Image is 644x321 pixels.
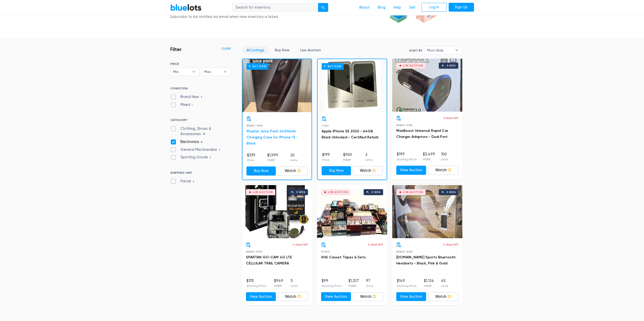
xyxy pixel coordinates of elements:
[447,191,456,193] div: 0 bids
[441,278,448,288] li: 45
[371,191,381,193] div: 0 bids
[423,157,435,162] p: MSRP
[191,180,196,184] span: 4
[220,68,231,76] b: ▾
[317,185,387,238] a: Live Auction 0 bids
[441,284,448,288] p: Units
[246,250,262,253] span: Brand New
[328,191,348,193] div: Live Auction
[170,171,231,177] h6: SHIPPING UNIT
[396,292,426,301] a: View Auction
[278,292,308,301] a: Watch
[423,152,435,162] li: $3,499
[397,284,417,288] p: Starting Price
[232,3,318,12] input: Search for inventory
[396,129,448,139] a: MaxBoost Universal Rapid Car Charger Adaptors - Dual Port
[293,242,308,247] p: 4 days left
[322,124,329,127] span: Used
[170,94,204,100] label: Brand New
[278,166,307,176] a: Watch
[443,242,458,247] p: 4 days left
[267,158,278,162] p: MSRP
[170,62,231,66] h6: PRICE
[296,191,305,193] div: 0 bids
[246,63,268,69] h6: Buy Now
[353,166,383,175] a: Watch
[343,152,352,162] li: $900
[190,103,194,107] span: 1
[201,133,207,137] span: 39
[321,292,351,301] a: View Auction
[403,191,423,193] div: Live Auction
[322,129,379,139] a: Apple iPhone SE 2020 - 64GB Black Unlocked - Certified Refurb
[424,278,434,288] li: $1,124
[322,166,351,175] a: Buy Now
[246,292,276,301] a: View Auction
[291,284,298,288] p: Units
[217,148,222,152] span: 2
[274,284,283,288] p: MSRP
[451,46,462,54] b: ▾
[221,46,231,51] a: Clear
[296,46,325,54] a: Live Auction
[170,147,222,153] label: General Merchandise
[397,278,417,288] li: $149
[170,139,204,145] label: Electronics
[355,3,374,12] a: About
[199,140,204,144] span: 4
[253,191,273,193] div: Live Auction
[170,4,202,11] a: BlueLots
[397,157,417,162] p: Starting Price
[189,68,199,76] b: ▾
[170,126,231,137] label: Clothing, Shoes & Accessories
[396,166,426,175] a: View Auction
[366,284,373,288] p: Units
[405,3,419,12] a: Sell
[343,158,352,162] p: MSRP
[447,64,456,67] div: 0 bids
[246,129,298,145] a: Mophie Juice Pack 2400mah Charging Case for IPhone 15 - Black
[246,124,263,127] span: Brand New
[443,116,458,120] p: 3 days left
[170,155,213,160] label: Sporting Goods
[290,158,297,162] p: Units
[318,59,387,112] a: Buy Now
[428,166,458,175] a: Watch
[397,152,417,162] li: $199
[170,14,280,20] div: Subscribe to be notified via email when new inventory is listed.
[368,242,383,247] p: 4 days left
[204,68,221,76] span: Max
[348,278,359,288] li: $1,327
[424,284,434,288] p: MSRP
[246,278,266,288] li: $315
[428,292,458,301] a: Watch
[170,87,231,92] h6: CONDITION
[421,3,447,12] a: Log In
[242,46,268,54] a: All Listings
[366,278,373,288] li: 97
[322,158,330,162] p: Price
[392,59,462,112] a: Live Auction 0 bids
[365,158,372,162] p: Units
[321,255,366,259] a: VHS Casset Tapes & Sets
[427,46,452,54] span: Most Bids
[271,46,294,54] a: Buy Now
[322,284,342,288] p: Starting Price
[322,152,330,162] li: $199
[409,48,422,53] label: Sort By
[170,46,182,52] h3: Filter
[247,158,255,162] p: Price
[208,156,213,160] span: 2
[242,59,311,112] a: Buy Now
[267,153,278,163] li: $1,999
[274,278,283,288] li: $949
[321,250,330,253] span: Mixed
[246,255,292,265] a: SPARTAN GO-CAM 4G LTE CELLULAR TRAIL CAMERA
[389,3,405,12] a: Help
[170,102,194,108] label: Mixed
[449,3,474,12] a: Sign Up
[396,255,455,265] a: [DOMAIN_NAME] Sports Bluetooth Headsets - Black, Pink & Gold
[290,153,297,163] li: 20
[365,152,372,162] li: 2
[170,179,196,184] label: Parcel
